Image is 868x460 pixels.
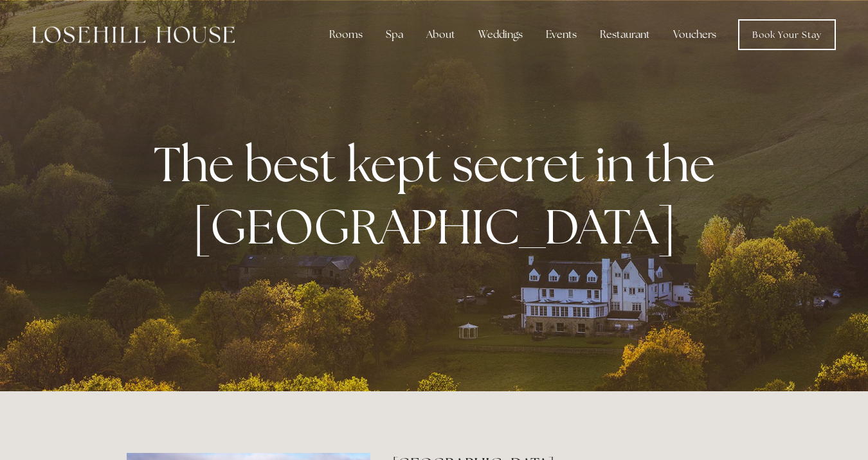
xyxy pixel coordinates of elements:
[375,22,413,48] div: Spa
[32,26,235,43] img: Losehill House
[590,22,660,48] div: Restaurant
[663,22,727,48] a: Vouchers
[416,22,466,48] div: About
[154,132,725,258] strong: The best kept secret in the [GEOGRAPHIC_DATA]
[468,22,533,48] div: Weddings
[738,19,836,50] a: Book Your Stay
[536,22,587,48] div: Events
[319,22,373,48] div: Rooms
